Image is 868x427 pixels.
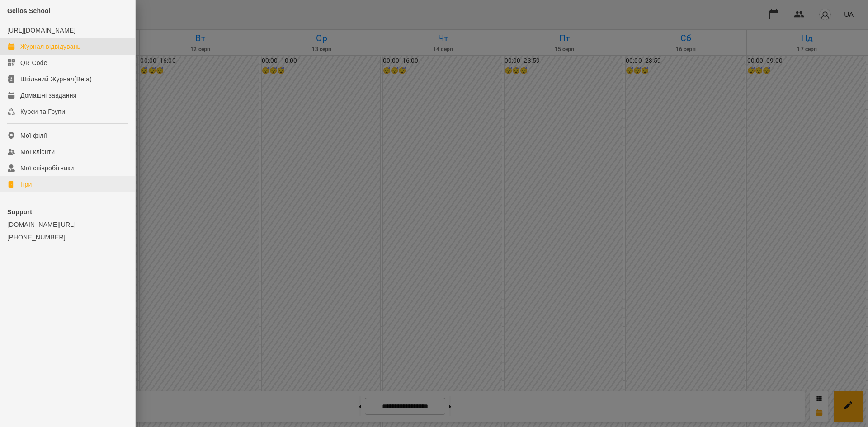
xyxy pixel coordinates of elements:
[20,164,74,173] div: Мої співробітники
[20,147,55,156] div: Мої клієнти
[20,42,80,51] div: Журнал відвідувань
[7,233,128,242] a: [PHONE_NUMBER]
[7,220,128,229] a: [DOMAIN_NAME][URL]
[20,107,65,116] div: Курси та Групи
[20,180,32,189] div: Ігри
[7,207,128,216] p: Support
[20,75,92,84] div: Шкільний Журнал(Beta)
[20,131,47,140] div: Мої філії
[7,27,75,34] a: [URL][DOMAIN_NAME]
[20,91,76,100] div: Домашні завдання
[7,7,51,14] span: Gelios School
[20,58,47,67] div: QR Code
